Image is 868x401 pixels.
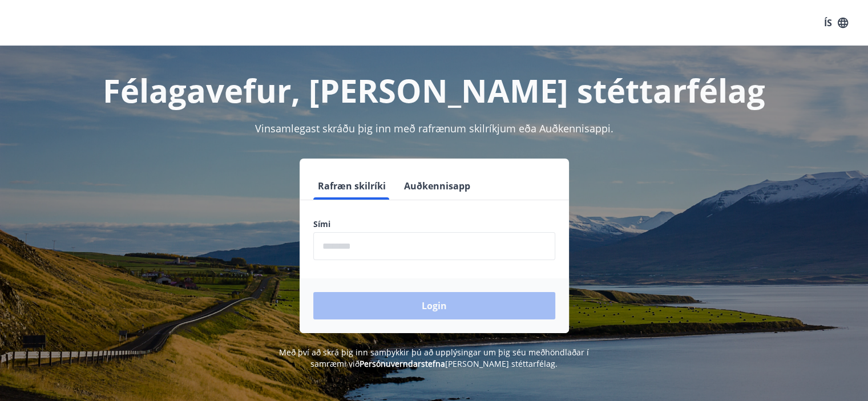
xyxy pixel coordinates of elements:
[313,172,390,200] button: Rafræn skilríki
[313,218,555,230] label: Sími
[360,358,445,369] a: Persónuverndarstefna
[818,13,854,33] button: ÍS
[279,347,589,369] span: Með því að skrá þig inn samþykkir þú að upplýsingar um þig séu meðhöndlaðar í samræmi við [PERSON...
[255,121,613,135] span: Vinsamlegast skráðu þig inn með rafrænum skilríkjum eða Auðkennisappi.
[37,68,831,112] h1: Félagavefur, [PERSON_NAME] stéttarfélag
[399,172,475,200] button: Auðkennisapp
